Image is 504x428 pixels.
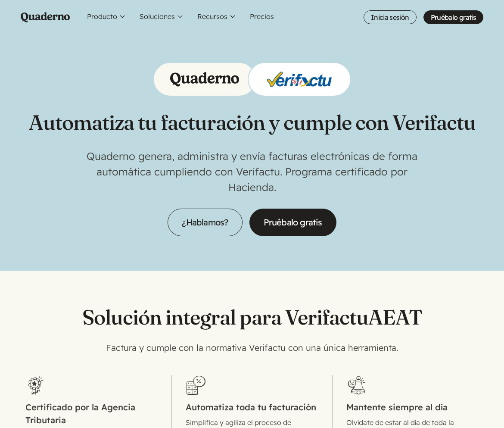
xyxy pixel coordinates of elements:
[25,305,479,329] h2: Solución integral para Verifactu
[346,401,479,414] h3: Mantente siempre al día
[25,401,158,427] h3: Certificado por la Agencia Tributaria
[368,304,422,330] abbr: Agencia Estatal de Administración Tributaria
[423,10,483,24] a: Pruébalo gratis
[364,10,417,24] a: Inicia sesión
[186,401,318,414] h3: Automatiza toda tu facturación
[168,209,242,236] a: ¿Hablamos?
[29,110,476,134] h1: Automatiza tu facturación y cumple con Verifactu
[249,209,336,236] a: Pruébalo gratis
[265,69,334,90] img: Logo of Verifactu
[80,148,424,195] p: Quaderno genera, administra y envía facturas electrónicas de forma automática cumpliendo con Veri...
[170,72,239,87] img: Logo of Quaderno
[80,341,424,354] p: Factura y cumple con la normativa Verifactu con una única herramienta.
